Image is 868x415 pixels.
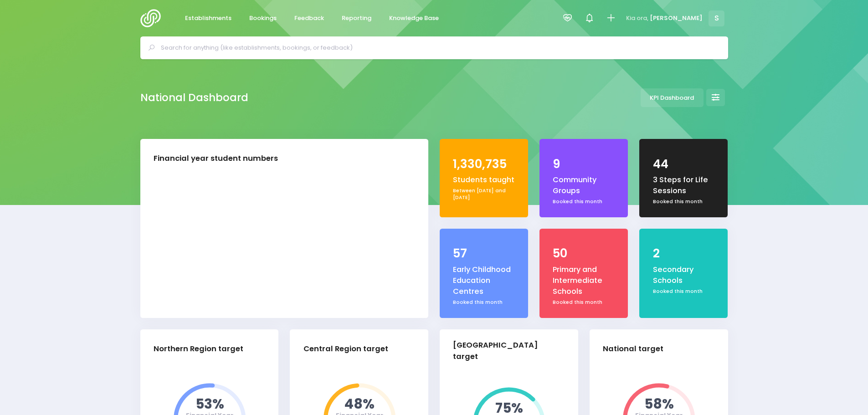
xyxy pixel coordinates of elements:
[161,41,715,55] input: Search for anything (like establishments, bookings, or feedback)
[178,10,239,27] a: Establishments
[641,88,704,107] a: KPI Dashboard
[553,245,615,262] div: 50
[140,9,166,27] img: Logo
[334,10,379,27] a: Reporting
[453,245,515,262] div: 57
[650,14,703,23] span: [PERSON_NAME]
[453,264,515,297] div: Early Childhood Education Centres
[653,245,715,262] div: 2
[382,10,447,27] a: Knowledge Base
[553,174,615,197] div: Community Groups
[154,343,243,355] div: Northern Region target
[303,343,388,355] div: Central Region target
[653,174,715,197] div: 3 Steps for Life Sessions
[294,14,324,23] span: Feedback
[389,14,439,23] span: Knowledge Base
[287,10,332,27] a: Feedback
[553,155,615,173] div: 9
[242,10,284,27] a: Bookings
[626,14,648,23] span: Kia ora,
[140,92,248,104] h2: National Dashboard
[249,14,277,23] span: Bookings
[709,10,724,26] span: S
[553,198,615,205] div: Booked this month
[154,153,278,164] div: Financial year student numbers
[453,187,515,201] div: Between [DATE] and [DATE]
[653,264,715,287] div: Secondary Schools
[453,340,557,363] div: [GEOGRAPHIC_DATA] target
[453,174,515,185] div: Students taught
[653,288,715,295] div: Booked this month
[185,14,231,23] span: Establishments
[603,343,663,355] div: National target
[453,299,515,306] div: Booked this month
[453,155,515,173] div: 1,330,735
[553,299,615,306] div: Booked this month
[553,264,615,297] div: Primary and Intermediate Schools
[653,155,715,173] div: 44
[653,198,715,205] div: Booked this month
[342,14,371,23] span: Reporting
